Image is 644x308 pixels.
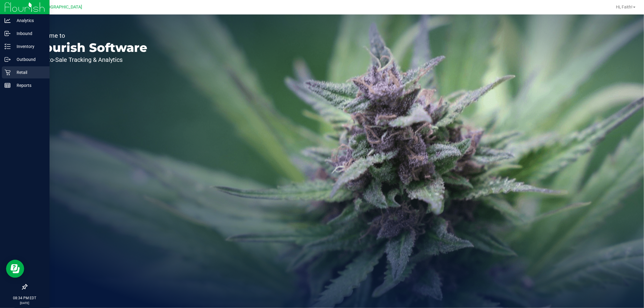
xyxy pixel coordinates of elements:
[3,295,47,301] p: 08:34 PM EDT
[11,56,47,63] p: Outbound
[3,301,47,305] p: [DATE]
[11,30,47,37] p: Inbound
[11,82,47,89] p: Reports
[5,69,11,75] inline-svg: Retail
[5,82,11,88] inline-svg: Reports
[5,56,11,62] inline-svg: Outbound
[11,43,47,50] p: Inventory
[5,17,11,24] inline-svg: Analytics
[33,42,147,54] p: Flourish Software
[6,260,24,278] iframe: Resource center
[11,17,47,24] p: Analytics
[11,69,47,76] p: Retail
[5,43,11,49] inline-svg: Inventory
[41,5,82,10] span: [GEOGRAPHIC_DATA]
[616,5,633,9] span: Hi, Faith!
[33,33,147,39] p: Welcome to
[33,57,147,63] p: Seed-to-Sale Tracking & Analytics
[5,30,11,37] inline-svg: Inbound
